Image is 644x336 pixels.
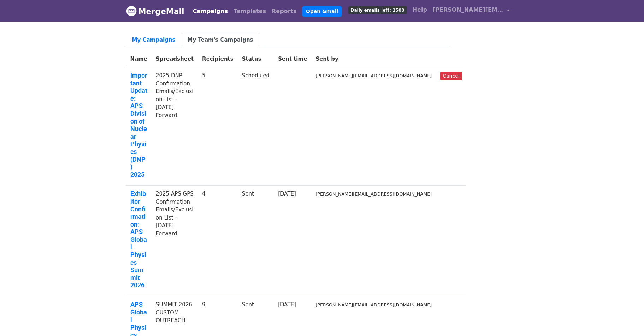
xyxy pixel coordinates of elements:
[190,4,231,18] a: Campaigns
[345,3,410,17] a: Daily emails left: 1500
[430,3,513,19] a: [PERSON_NAME][EMAIL_ADDRESS][DOMAIN_NAME]
[152,67,198,186] td: 2025 DNP Confirmation Emails/Exclusion List - [DATE] Forward
[315,302,432,307] small: [PERSON_NAME][EMAIL_ADDRESS][DOMAIN_NAME]
[315,191,432,197] small: [PERSON_NAME][EMAIL_ADDRESS][DOMAIN_NAME]
[315,73,432,78] small: [PERSON_NAME][EMAIL_ADDRESS][DOMAIN_NAME]
[198,67,238,186] td: 5
[269,4,300,18] a: Reports
[182,33,259,47] a: My Team's Campaigns
[126,6,137,16] img: MergeMail logo
[238,186,274,296] td: Sent
[311,51,436,67] th: Sent by
[278,301,296,308] a: [DATE]
[152,51,198,67] th: Spreadsheet
[126,33,182,47] a: My Campaigns
[126,4,184,19] a: MergeMail
[278,191,296,197] a: [DATE]
[238,67,274,186] td: Scheduled
[410,3,430,17] a: Help
[126,51,152,67] th: Name
[198,51,238,67] th: Recipients
[433,6,503,14] span: [PERSON_NAME][EMAIL_ADDRESS][DOMAIN_NAME]
[130,190,147,289] a: Exhibitor Confirmation: APS Global Physics Summit 2026
[152,186,198,296] td: 2025 APS GPS Confirmation Emails/Exclusion List - [DATE] Forward
[440,72,462,80] a: Cancel
[274,51,311,67] th: Sent time
[238,51,274,67] th: Status
[302,6,342,17] a: Open Gmail
[130,72,147,178] a: Important Update: APS Division of Nuclear Physics (DNP) 2025
[231,4,269,18] a: Templates
[198,186,238,296] td: 4
[348,6,407,14] span: Daily emails left: 1500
